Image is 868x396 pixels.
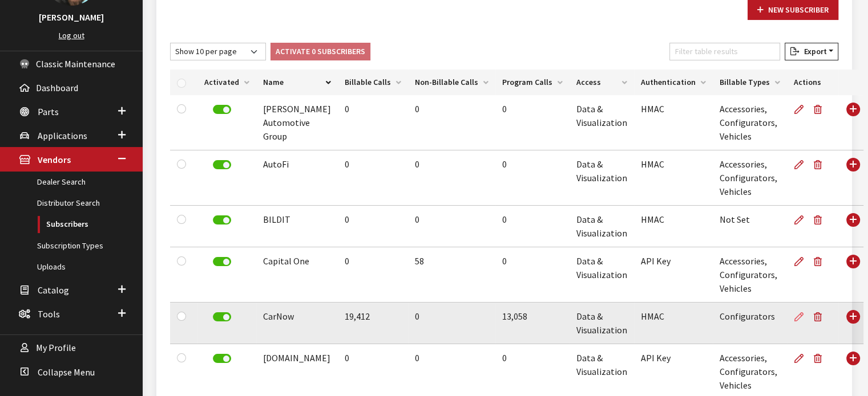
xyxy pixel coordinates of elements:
td: Use Enter key to show more/less [838,150,863,206]
span: Collapse Menu [38,366,95,378]
button: Delete Subscriber [809,247,831,276]
span: Vendors [38,154,71,166]
label: Deactivate Subscriber [213,354,231,363]
td: 0 [408,95,495,150]
button: Export [785,43,838,60]
td: 19,412 [338,303,408,344]
td: Data & Visualization [570,206,634,247]
span: Applications [38,130,87,141]
a: Edit Subscriber [794,150,809,179]
label: Deactivate Subscriber [213,215,231,224]
label: Deactivate Subscriber [213,312,231,321]
th: Access: activate to sort column ascending [570,70,634,95]
span: My Profile [36,342,76,354]
td: CarNow [256,303,338,344]
a: Edit Subscriber [794,303,809,331]
td: BILDIT [256,206,338,247]
button: Delete Subscriber [809,303,831,331]
button: Delete Subscriber [809,344,831,373]
td: HMAC [634,303,713,344]
a: Log out [59,30,84,40]
label: Deactivate Subscriber [213,105,231,114]
th: Name: activate to sort column descending [256,70,338,95]
td: Configurators [713,303,787,344]
td: 0 [495,95,570,150]
td: Data & Visualization [570,150,634,206]
td: Data & Visualization [570,303,634,344]
td: Not Set [713,206,787,247]
td: API Key [634,247,713,303]
td: Data & Visualization [570,95,634,150]
span: Export [799,46,826,56]
td: 0 [338,206,408,247]
td: Use Enter key to show more/less [838,303,863,344]
td: HMAC [634,150,713,206]
td: 0 [338,247,408,303]
a: Edit Subscriber [794,247,809,276]
th: Authentication: activate to sort column ascending [634,70,713,95]
h3: [PERSON_NAME] [11,10,131,24]
td: [PERSON_NAME] Automotive Group [256,95,338,150]
td: Use Enter key to show more/less [838,206,863,247]
td: HMAC [634,206,713,247]
th: Billable Calls: activate to sort column ascending [338,70,408,95]
td: Accessories, Configurators, Vehicles [713,150,787,206]
a: Edit Subscriber [794,206,809,234]
td: 58 [408,247,495,303]
td: Accessories, Configurators, Vehicles [713,247,787,303]
td: 0 [408,150,495,206]
th: Activated: activate to sort column ascending [197,70,256,95]
a: Edit Subscriber [794,95,809,124]
td: 13,058 [495,303,570,344]
span: Tools [38,308,60,320]
td: 0 [408,303,495,344]
button: Delete Subscriber [809,206,831,234]
td: 0 [495,206,570,247]
th: Billable Types: activate to sort column ascending [713,70,787,95]
span: Catalog [38,284,69,296]
button: Delete Subscriber [809,95,831,124]
td: Data & Visualization [570,247,634,303]
td: 0 [495,150,570,206]
label: Deactivate Subscriber [213,160,231,169]
th: Non-Billable Calls: activate to sort column ascending [408,70,495,95]
td: 0 [338,95,408,150]
td: 0 [408,206,495,247]
input: Filter table results [669,43,780,60]
td: Accessories, Configurators, Vehicles [713,95,787,150]
td: 0 [338,150,408,206]
button: Delete Subscriber [809,150,831,179]
td: Use Enter key to show more/less [838,95,863,150]
a: Edit Subscriber [794,344,809,373]
span: Parts [38,106,59,117]
td: HMAC [634,95,713,150]
td: AutoFi [256,150,338,206]
label: Deactivate Subscriber [213,257,231,266]
th: Program Calls: activate to sort column ascending [495,70,570,95]
span: Dashboard [36,82,78,93]
th: Actions [787,70,838,95]
td: 0 [495,247,570,303]
span: Classic Maintenance [36,58,115,70]
td: Capital One [256,247,338,303]
td: Use Enter key to show more/less [838,247,863,303]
